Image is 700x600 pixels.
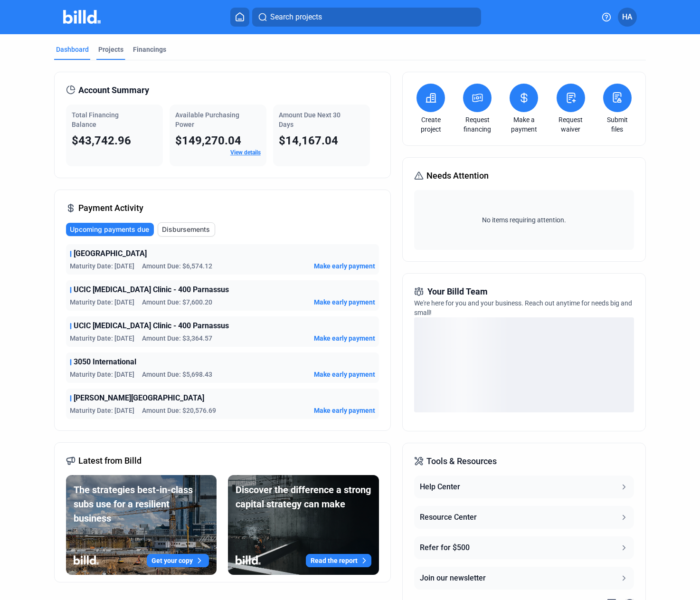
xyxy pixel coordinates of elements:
div: loading [414,317,634,412]
span: Amount Due: $7,600.20 [142,297,212,307]
button: Upcoming payments due [66,223,154,236]
div: Join our newsletter [420,572,486,584]
div: Resource Center [420,512,477,523]
button: Make early payment [314,297,375,307]
span: Amount Due: $6,574.12 [142,261,212,271]
a: Request waiver [554,115,587,134]
button: Read the report [306,554,371,567]
span: Amount Due: $20,576.69 [142,406,216,415]
span: Amount Due Next 30 Days [279,111,341,128]
span: 3050 International [74,356,136,368]
button: Disbursements [158,222,215,237]
span: Total Financing Balance [72,111,119,128]
button: Make early payment [314,406,375,415]
span: Maturity Date: [DATE] [70,333,134,343]
span: UCIC [MEDICAL_DATA] Clinic - 400 Parnassus [74,284,229,295]
a: Make a payment [507,115,540,134]
div: Dashboard [56,45,89,54]
div: Financings [133,45,166,54]
span: Maturity Date: [DATE] [70,370,134,379]
span: Tools & Resources [426,455,497,468]
span: Available Purchasing Power [175,111,239,128]
span: $14,167.04 [279,134,338,147]
button: Search projects [252,8,481,27]
button: Help Center [414,476,634,498]
div: Discover the difference a strong capital strategy can make [236,483,371,511]
button: Make early payment [314,261,375,271]
div: Refer for $500 [420,542,470,553]
span: Needs Attention [426,169,489,182]
button: Make early payment [314,333,375,343]
div: Projects [98,45,123,54]
span: We're here for you and your business. Reach out anytime for needs big and small! [414,299,632,316]
span: [GEOGRAPHIC_DATA] [74,248,147,259]
span: [PERSON_NAME][GEOGRAPHIC_DATA] [74,392,204,404]
span: UCIC [MEDICAL_DATA] Clinic - 400 Parnassus [74,320,229,332]
span: No items requiring attention. [418,215,630,225]
span: $43,742.96 [72,134,131,147]
button: Join our newsletter [414,567,634,590]
span: Search projects [270,11,322,23]
button: Make early payment [314,370,375,379]
span: Payment Activity [78,201,143,215]
span: Latest from Billd [78,454,142,467]
button: Get your copy [147,554,209,567]
a: Request financing [461,115,494,134]
div: Help Center [420,481,460,493]
a: Create project [414,115,447,134]
button: Resource Center [414,506,634,529]
span: Your Billd Team [427,285,488,298]
span: HA [622,11,633,23]
span: Maturity Date: [DATE] [70,406,134,415]
span: Upcoming payments due [70,225,149,234]
span: Disbursements [162,225,210,234]
span: Amount Due: $5,698.43 [142,370,212,379]
span: $149,270.04 [175,134,241,147]
button: Refer for $500 [414,536,634,559]
span: Account Summary [78,84,149,97]
span: Amount Due: $3,364.57 [142,333,212,343]
div: The strategies best-in-class subs use for a resilient business [74,483,209,525]
img: Billd Company Logo [63,10,101,24]
span: Maturity Date: [DATE] [70,297,134,307]
a: Submit files [601,115,634,134]
a: View details [230,149,261,156]
button: HA [618,8,637,27]
span: Maturity Date: [DATE] [70,261,134,271]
